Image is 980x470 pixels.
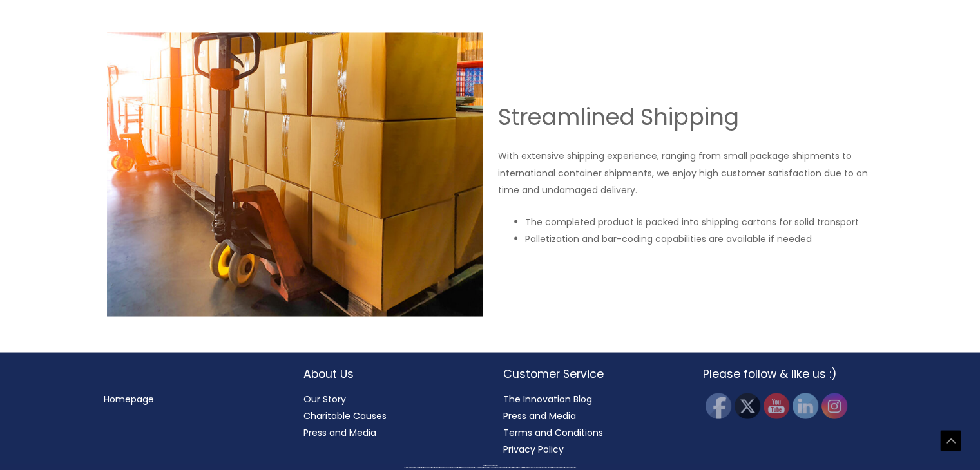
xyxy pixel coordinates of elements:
[735,393,760,418] img: Twitter
[303,426,376,438] a: Press and Media
[107,32,483,316] img: Shipping image featuring shipping pallets and a pallet jack
[503,390,677,457] nav: Customer Service
[498,102,874,132] h2: Streamlined Shipping
[503,409,576,422] a: Press and Media
[104,390,278,407] nav: Menu
[23,467,957,468] div: All material on this Website, including design, text, images, logos and sounds, are owned by Cosm...
[503,392,592,405] a: The Innovation Blog
[503,365,677,382] h2: Customer Service
[503,426,603,438] a: Terms and Conditions
[503,442,564,455] a: Privacy Policy
[303,392,346,405] a: Our Story
[303,365,477,382] h2: About Us
[303,409,387,422] a: Charitable Causes
[498,147,874,198] p: With extensive shipping experience, ranging from small package shipments to international contain...
[525,213,874,230] li: The completed product is packed into shipping cartons for solid transport
[706,393,731,418] img: Facebook
[703,365,877,382] h2: Please follow & like us :)
[490,465,498,465] span: Cosmetic Solutions
[525,230,874,247] li: Palletization and bar-coding capabilities are available if needed
[303,390,477,440] nav: About Us
[104,392,154,405] a: Homepage
[23,465,957,466] div: Copyright © 2025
